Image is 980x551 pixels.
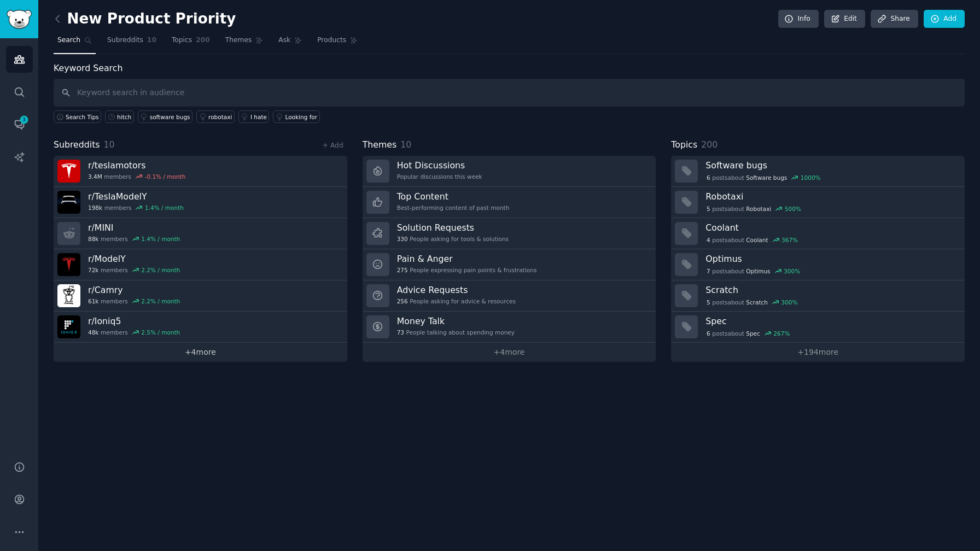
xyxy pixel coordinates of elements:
div: 367 % [781,236,798,244]
span: 198k [88,204,102,212]
div: post s about [705,173,821,183]
span: Spec [746,330,760,337]
div: 500 % [785,205,801,213]
img: TeslaModelY [57,191,80,214]
img: teslamotors [57,160,80,183]
h3: r/ teslamotors [88,160,185,171]
h3: Coolant [705,222,957,233]
div: members [88,173,185,180]
span: Search [57,36,80,45]
h3: r/ Camry [88,284,180,296]
button: Search Tips [54,110,101,123]
span: Ask [278,36,290,45]
span: Optimus [746,267,770,275]
span: Software bugs [746,174,787,181]
div: 2.2 % / month [141,297,180,305]
div: software bugs [150,113,190,121]
h3: r/ ModelY [88,253,180,265]
div: members [88,297,180,305]
div: 300 % [784,267,800,275]
a: Top ContentBest-performing content of past month [363,187,656,218]
span: Coolant [746,236,768,244]
div: Best-performing content of past month [397,204,510,212]
h3: Advice Requests [397,284,516,296]
a: robotaxi [196,110,235,123]
a: I hate [238,110,270,123]
img: Ioniq5 [57,315,80,338]
h2: New Product Priority [54,10,236,28]
a: Looking for [273,110,319,123]
span: Themes [225,36,252,45]
span: Robotaxi [746,205,771,213]
div: 2.2 % / month [141,266,180,274]
a: r/TeslaModelY198kmembers1.4% / month [54,187,347,218]
h3: r/ MINI [88,222,180,233]
div: -0.1 % / month [145,173,186,180]
a: r/teslamotors3.4Mmembers-0.1% / month [54,156,347,187]
div: members [88,329,180,336]
a: +194more [671,343,965,362]
span: Themes [363,138,397,152]
span: 5 [707,205,710,213]
h3: Solution Requests [397,222,509,233]
a: Edit [824,10,865,28]
div: members [88,204,184,212]
h3: Top Content [397,191,510,202]
a: Pain & Anger275People expressing pain points & frustrations [363,249,656,280]
h3: Hot Discussions [397,160,482,171]
h3: Optimus [705,253,957,265]
span: Search Tips [66,113,99,121]
div: hitch [117,113,131,121]
h3: Scratch [705,284,957,296]
a: r/Ioniq548kmembers2.5% / month [54,312,347,343]
span: 275 [397,266,408,274]
a: software bugs [138,110,192,123]
span: 6 [707,330,710,337]
span: Subreddits [54,138,100,152]
span: 200 [196,36,210,45]
span: 3 [19,116,29,124]
div: post s about [705,297,798,307]
span: 3.4M [88,173,102,180]
div: 300 % [781,298,797,306]
div: Looking for [285,113,317,121]
a: +4more [363,343,656,362]
a: Subreddits10 [103,32,160,54]
div: members [88,235,180,243]
a: Topics200 [168,32,214,54]
span: 7 [707,267,710,275]
div: 267 % [773,330,790,337]
div: People asking for tools & solutions [397,235,509,243]
a: r/ModelY72kmembers2.2% / month [54,249,347,280]
span: Scratch [746,298,768,306]
span: 48k [88,329,98,336]
label: Keyword Search [54,63,122,73]
a: Spec6postsaboutSpec267% [671,312,965,343]
a: 3 [6,111,33,138]
h3: Robotaxi [705,191,957,202]
a: Money Talk73People talking about spending money [363,312,656,343]
span: 88k [88,235,98,243]
a: Software bugs6postsaboutSoftware bugs1000% [671,156,965,187]
a: r/Camry61kmembers2.2% / month [54,280,347,312]
h3: Software bugs [705,160,957,171]
h3: Money Talk [397,315,515,327]
a: Optimus7postsaboutOptimus300% [671,249,965,280]
h3: r/ TeslaModelY [88,191,184,202]
span: 72k [88,266,98,274]
span: 6 [707,174,710,181]
a: Share [871,10,918,28]
img: ModelY [57,253,80,276]
a: r/MINI88kmembers1.4% / month [54,218,347,249]
div: People expressing pain points & frustrations [397,266,537,274]
img: Camry [57,284,80,307]
span: 73 [397,329,404,336]
a: Hot DiscussionsPopular discussions this week [363,156,656,187]
div: post s about [705,329,791,338]
span: Products [317,36,346,45]
a: +4more [54,343,347,362]
div: 1000 % [801,174,821,181]
div: Popular discussions this week [397,173,482,180]
span: 330 [397,235,408,243]
a: Scratch5postsaboutScratch300% [671,280,965,312]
